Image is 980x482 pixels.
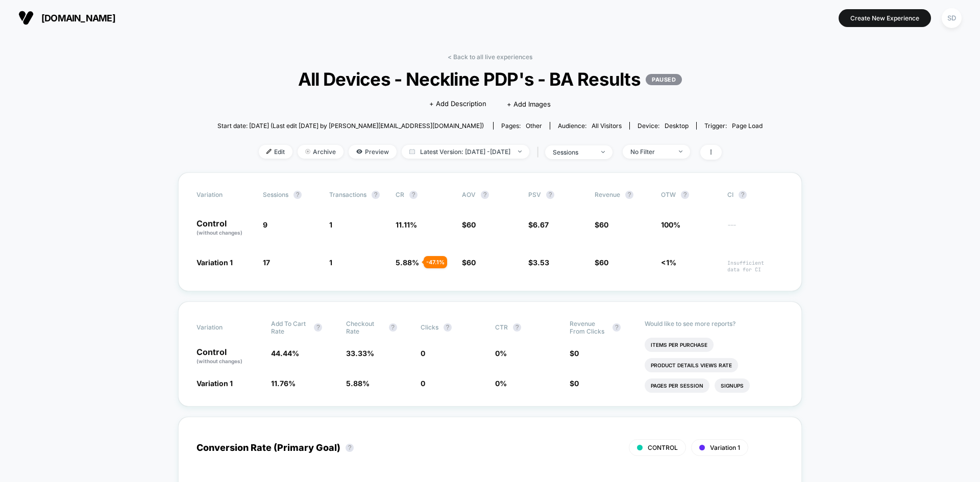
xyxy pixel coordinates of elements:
[271,379,296,388] span: 11.76 %
[625,191,633,199] button: ?
[495,379,507,388] span: 0 %
[570,320,607,335] span: Revenue From Clicks
[601,151,605,153] img: end
[558,122,622,130] div: Audience:
[18,10,34,26] img: Visually logo
[727,222,783,237] span: ---
[197,358,242,364] span: (without changes)
[715,378,750,393] li: Signups
[467,258,476,267] span: 60
[421,323,438,331] span: Clicks
[329,258,332,267] span: 1
[518,150,522,153] img: end
[462,191,476,198] span: AOV
[679,150,682,153] img: end
[259,145,292,159] span: Edit
[645,358,738,372] li: Product Details Views Rate
[263,220,267,229] span: 9
[271,349,299,358] span: 44.44 %
[467,220,476,229] span: 60
[349,145,397,159] span: Preview
[444,323,452,332] button: ?
[939,8,965,29] button: SD
[409,149,415,154] img: calendar
[409,191,418,199] button: ?
[739,191,747,199] button: ?
[245,68,736,90] span: All Devices - Neckline PDP's - BA Results
[513,323,521,332] button: ?
[197,219,253,237] p: Control
[534,145,545,160] span: |
[271,320,309,335] span: Add To Cart Rate
[570,379,579,388] span: $
[661,191,717,199] span: OTW
[592,122,622,130] span: All Visitors
[645,378,709,393] li: Pages Per Session
[704,122,763,130] div: Trigger:
[646,74,682,85] p: PAUSED
[481,191,489,199] button: ?
[448,53,532,61] a: < Back to all live experiences
[553,148,594,156] div: sessions
[630,148,671,156] div: No Filter
[346,320,384,335] span: Checkout Rate
[533,220,549,229] span: 6.67
[217,122,484,130] span: Start date: [DATE] (Last edit [DATE] by [PERSON_NAME][EMAIL_ADDRESS][DOMAIN_NAME])
[528,191,541,198] span: PSV
[546,191,554,199] button: ?
[396,220,417,229] span: 11.11 %
[595,220,608,229] span: $
[661,258,676,267] span: <1%
[526,122,542,130] span: other
[528,220,549,229] span: $
[570,349,579,358] span: $
[293,191,302,199] button: ?
[197,348,261,365] p: Control
[727,191,783,199] span: CI
[263,258,270,267] span: 17
[574,379,579,388] span: 0
[346,444,354,452] button: ?
[727,260,783,273] span: Insufficient data for CI
[942,8,962,28] div: SD
[495,323,508,331] span: CTR
[612,323,621,332] button: ?
[681,191,689,199] button: ?
[599,220,608,229] span: 60
[462,258,476,267] span: $
[266,149,272,154] img: edit
[329,220,332,229] span: 1
[314,323,322,332] button: ?
[396,258,419,267] span: 5.88 %
[595,258,608,267] span: $
[197,258,233,267] span: Variation 1
[501,122,542,130] div: Pages:
[263,191,288,198] span: Sessions
[665,122,689,130] span: desktop
[15,10,118,26] button: [DOMAIN_NAME]
[197,230,242,236] span: (without changes)
[507,100,551,108] span: + Add Images
[298,145,344,159] span: Archive
[329,191,366,198] span: Transactions
[462,220,476,229] span: $
[197,379,233,388] span: Variation 1
[599,258,608,267] span: 60
[346,379,370,388] span: 5.88 %
[424,256,447,268] div: - 47.1 %
[396,191,404,198] span: CR
[595,191,620,198] span: Revenue
[495,349,507,358] span: 0 %
[429,99,486,109] span: + Add Description
[372,191,380,199] button: ?
[732,122,763,130] span: Page Load
[648,444,678,451] span: CONTROL
[197,320,253,335] span: Variation
[710,444,740,451] span: Variation 1
[574,349,579,358] span: 0
[346,349,374,358] span: 33.33 %
[41,13,115,23] span: [DOMAIN_NAME]
[645,338,714,352] li: Items Per Purchase
[421,379,425,388] span: 0
[528,258,549,267] span: $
